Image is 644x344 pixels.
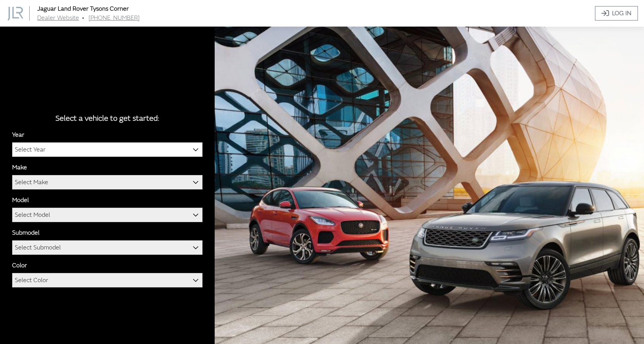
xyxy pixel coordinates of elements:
[15,208,50,222] span: Select Model
[37,14,79,22] a: Dealer Website
[82,14,84,22] span: •
[15,273,48,287] span: Select Color
[13,175,202,189] span: Select Make
[13,143,202,156] span: Select Year
[595,6,638,21] a: Log In
[12,163,27,172] label: Make
[12,142,203,157] span: Select Year
[12,261,27,270] label: Color
[8,6,36,20] a: Jaguar Land Rover Tysons Corner logo
[13,241,202,254] span: Select Submodel
[12,240,203,255] span: Select Submodel
[13,273,202,287] span: Select Color
[13,208,202,222] span: Select Model
[12,130,24,139] label: Year
[12,208,203,222] span: Select Model
[12,228,40,237] label: Submodel
[8,7,23,21] img: Dashboard
[15,143,46,156] span: Select Year
[12,273,203,287] span: Select Color
[15,175,48,189] span: Select Make
[15,241,61,254] span: Select Submodel
[12,196,29,205] label: Model
[89,14,140,22] a: [PHONE_NUMBER]
[612,9,631,18] span: Log In
[12,113,203,124] div: Select a vehicle to get started:
[12,175,203,189] span: Select Make
[37,5,129,13] a: Jaguar Land Rover Tysons Corner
